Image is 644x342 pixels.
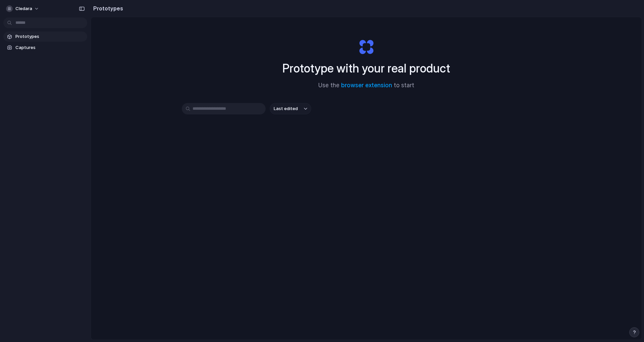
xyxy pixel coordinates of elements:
a: browser extension [341,82,392,89]
span: Cledara [15,5,32,12]
h1: Prototype with your real product [282,59,450,77]
button: Cledara [3,3,43,14]
span: Captures [15,44,85,51]
button: Last edited [270,103,311,114]
h2: Prototypes [91,4,123,12]
span: Last edited [274,105,298,112]
a: Prototypes [3,32,87,42]
a: Captures [3,43,87,53]
span: Prototypes [15,33,85,40]
span: Use the to start [318,81,414,90]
